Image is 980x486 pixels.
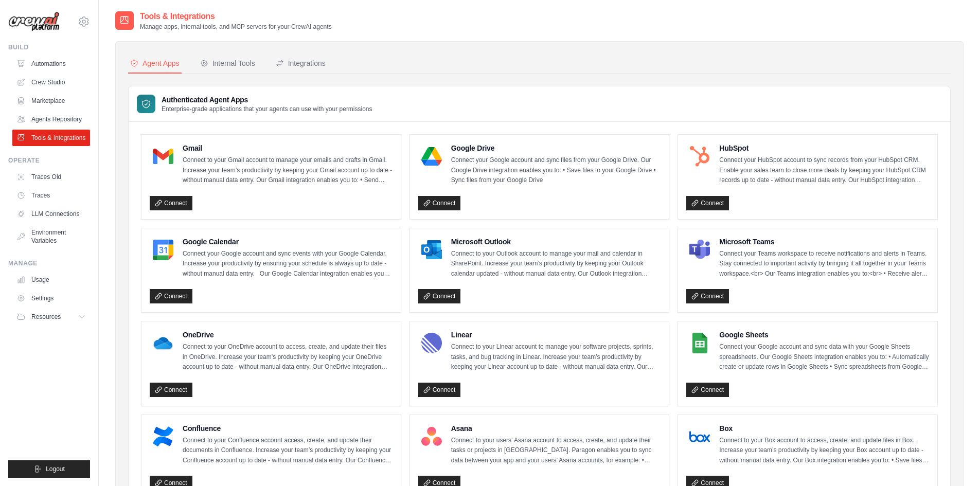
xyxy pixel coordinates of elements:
h4: Confluence [183,423,393,434]
a: Traces [12,187,90,204]
h2: Tools & Integrations [140,10,332,23]
p: Enterprise-grade applications that your agents can use with your permissions [162,105,372,113]
p: Connect your Google account and sync data with your Google Sheets spreadsheets. Our Google Sheets... [719,342,929,372]
a: Traces Old [12,169,90,185]
a: Tools & Integrations [12,130,90,146]
span: Resources [31,313,61,321]
div: Internal Tools [200,58,255,68]
p: Connect to your Outlook account to manage your mail and calendar in SharePoint. Increase your tea... [451,249,661,279]
div: Agent Apps [130,58,180,68]
button: Agent Apps [128,54,182,74]
a: Connect [686,196,729,210]
h4: Box [719,423,929,434]
a: Environment Variables [12,224,90,249]
img: Microsoft Outlook Logo [421,240,442,260]
button: Resources [12,309,90,325]
h4: Microsoft Teams [719,237,929,247]
img: Google Sheets Logo [689,333,710,353]
img: OneDrive Logo [153,333,173,353]
p: Connect your Google account and sync events with your Google Calendar. Increase your productivity... [183,249,393,279]
div: Build [8,43,90,51]
img: Linear Logo [421,333,442,353]
img: Logo [8,12,60,32]
p: Connect to your OneDrive account to access, create, and update their files in OneDrive. Increase ... [183,342,393,372]
p: Connect your Google account and sync files from your Google Drive. Our Google Drive integration e... [451,155,661,186]
h4: OneDrive [183,330,393,340]
a: Connect [418,383,461,397]
div: Operate [8,156,90,165]
a: Usage [12,272,90,288]
h4: Gmail [183,143,393,153]
a: Settings [12,290,90,307]
a: LLM Connections [12,206,90,222]
a: Connect [418,289,461,303]
p: Connect to your Linear account to manage your software projects, sprints, tasks, and bug tracking... [451,342,661,372]
p: Connect your HubSpot account to sync records from your HubSpot CRM. Enable your sales team to clo... [719,155,929,186]
img: HubSpot Logo [689,146,710,167]
a: Connect [686,383,729,397]
h4: HubSpot [719,143,929,153]
h4: Google Drive [451,143,661,153]
h4: Google Sheets [719,330,929,340]
p: Manage apps, internal tools, and MCP servers for your CrewAI agents [140,23,332,31]
h4: Linear [451,330,661,340]
img: Microsoft Teams Logo [689,240,710,260]
img: Gmail Logo [153,146,173,167]
span: Logout [46,465,65,473]
h4: Microsoft Outlook [451,237,661,247]
img: Box Logo [689,426,710,447]
img: Google Drive Logo [421,146,442,167]
h3: Authenticated Agent Apps [162,95,372,105]
div: Manage [8,259,90,267]
a: Connect [686,289,729,303]
img: Google Calendar Logo [153,240,173,260]
p: Connect to your users’ Asana account to access, create, and update their tasks or projects in [GE... [451,436,661,466]
img: Asana Logo [421,426,442,447]
a: Connect [150,289,192,303]
button: Internal Tools [198,54,257,74]
a: Automations [12,56,90,72]
button: Integrations [274,54,328,74]
p: Connect your Teams workspace to receive notifications and alerts in Teams. Stay connected to impo... [719,249,929,279]
h4: Asana [451,423,661,434]
a: Connect [150,196,192,210]
a: Connect [150,383,192,397]
a: Marketplace [12,93,90,109]
a: Connect [418,196,461,210]
div: Integrations [276,58,326,68]
p: Connect to your Box account to access, create, and update files in Box. Increase your team’s prod... [719,436,929,466]
a: Crew Studio [12,74,90,91]
p: Connect to your Gmail account to manage your emails and drafts in Gmail. Increase your team’s pro... [183,155,393,186]
h4: Google Calendar [183,237,393,247]
button: Logout [8,460,90,478]
a: Agents Repository [12,111,90,128]
p: Connect to your Confluence account access, create, and update their documents in Confluence. Incr... [183,436,393,466]
img: Confluence Logo [153,426,173,447]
